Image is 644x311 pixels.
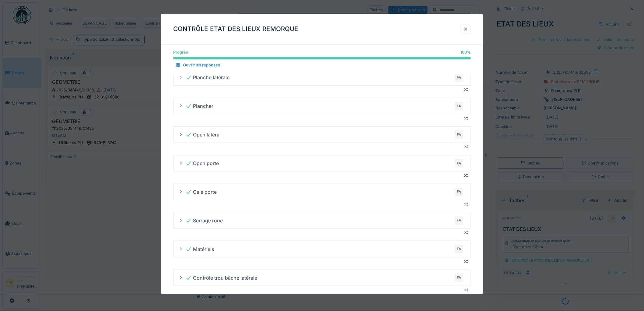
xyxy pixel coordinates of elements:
div: Progrès [173,49,188,55]
div: FA [455,216,463,225]
div: Ouvrir les réponses [173,61,222,69]
div: FA [455,159,463,168]
summary: Planche latéraleFA [176,72,468,83]
summary: Cale porteFA [176,186,468,197]
div: 100 % [460,49,471,55]
summary: PlancherFA [176,100,468,111]
div: Matériels [186,246,214,253]
h3: CONTRÔLE ETAT DES LIEUX REMORQUE [173,25,298,33]
summary: MatérielsFA [176,243,468,255]
div: Planche latérale [186,74,229,81]
div: FA [455,102,463,110]
div: Open latéral [186,131,221,138]
div: Serrage roue [186,217,223,224]
div: FA [455,274,463,282]
div: Plancher [186,102,213,110]
summary: Serrage roueFA [176,215,468,226]
div: Open porte [186,160,219,167]
div: FA [455,130,463,139]
div: FA [455,245,463,253]
progress: 100 % [173,57,471,59]
div: FA [455,73,463,82]
summary: Contrôle trou bâche latéraleFA [176,272,468,283]
div: Cale porte [186,188,217,196]
div: FA [455,188,463,196]
div: Contrôle trou bâche latérale [186,274,257,281]
summary: Open latéralFA [176,129,468,140]
summary: Open porteFA [176,157,468,169]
